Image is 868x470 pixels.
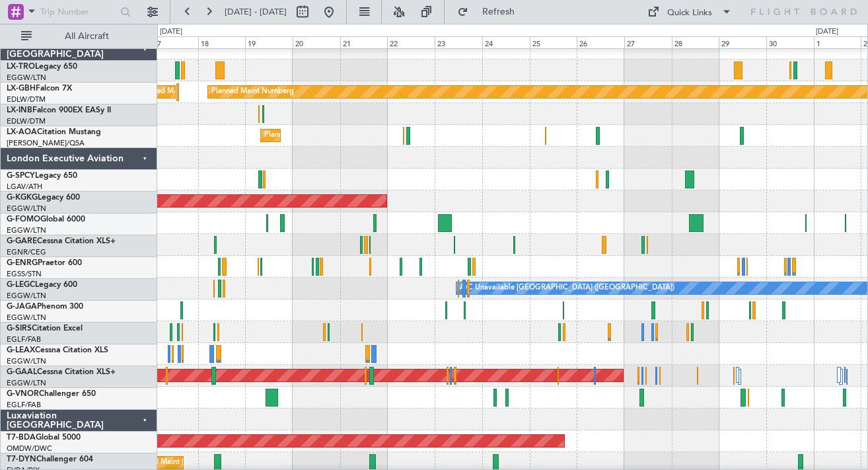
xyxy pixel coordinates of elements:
div: 20 [293,36,340,48]
span: All Aircraft [34,32,139,41]
div: 17 [151,36,198,48]
a: G-JAGAPhenom 300 [7,303,83,311]
a: [PERSON_NAME]/QSA [7,138,85,148]
a: EGLF/FAB [7,400,41,410]
span: G-SPCY [7,172,35,180]
span: G-LEGC [7,281,35,289]
span: G-ENRG [7,259,38,267]
div: 22 [387,36,435,48]
div: A/C Unavailable [GEOGRAPHIC_DATA] ([GEOGRAPHIC_DATA]) [460,278,674,298]
a: LGAV/ATH [7,182,42,192]
span: G-LEAX [7,346,35,354]
a: EDLW/DTM [7,95,46,104]
a: G-VNORChallenger 650 [7,390,96,398]
a: G-KGKGLegacy 600 [7,194,80,202]
span: [DATE] - [DATE] [225,6,287,18]
a: EGSS/STN [7,269,42,279]
span: G-VNOR [7,390,39,398]
span: LX-GBH [7,85,36,93]
div: 27 [624,36,672,48]
a: G-SPCYLegacy 650 [7,172,77,180]
div: 21 [340,36,388,48]
a: T7-BDAGlobal 5000 [7,434,81,442]
div: 29 [719,36,766,48]
a: G-LEGCLegacy 600 [7,281,77,289]
div: 19 [245,36,293,48]
span: T7-BDA [7,434,36,442]
button: All Aircraft [15,26,143,47]
div: Planned Maint Nice ([GEOGRAPHIC_DATA]) [264,126,412,145]
a: G-GAALCessna Citation XLS+ [7,368,116,376]
a: EGLF/FAB [7,334,41,344]
span: G-JAGA [7,303,37,311]
div: 26 [577,36,624,48]
div: 18 [198,36,246,48]
div: 1 [814,36,861,48]
div: 25 [530,36,577,48]
div: Planned Maint Nurnberg [211,82,294,102]
span: LX-AOA [7,128,37,136]
span: G-GARE [7,237,37,245]
div: 28 [672,36,719,48]
div: 30 [766,36,814,48]
a: G-GARECessna Citation XLS+ [7,237,116,245]
span: G-SIRS [7,325,32,333]
a: G-SIRSCitation Excel [7,325,83,333]
a: EGGW/LTN [7,291,46,301]
span: LX-INB [7,106,32,114]
span: Refresh [471,7,526,17]
a: EDLW/DTM [7,116,46,126]
span: G-GAAL [7,368,37,376]
a: LX-AOACitation Mustang [7,128,101,136]
a: EGGW/LTN [7,378,46,388]
a: EGNR/CEG [7,247,46,257]
div: [DATE] [816,26,838,38]
a: G-ENRGPraetor 600 [7,259,82,267]
a: EGGW/LTN [7,356,46,366]
a: G-LEAXCessna Citation XLS [7,346,108,354]
a: LX-TROLegacy 650 [7,63,77,71]
button: Refresh [451,1,530,22]
a: EGGW/LTN [7,204,46,214]
a: G-FOMOGlobal 6000 [7,215,85,223]
a: EGGW/LTN [7,313,46,323]
a: EGGW/LTN [7,225,46,235]
span: LX-TRO [7,63,35,71]
a: T7-DYNChallenger 604 [7,455,93,463]
a: LX-GBHFalcon 7X [7,85,72,93]
input: Trip Number [40,2,116,22]
a: EGGW/LTN [7,73,46,83]
div: 24 [482,36,530,48]
span: G-KGKG [7,194,38,202]
a: OMDW/DWC [7,444,52,453]
span: T7-DYN [7,455,36,463]
div: 23 [435,36,482,48]
button: Quick Links [641,1,739,22]
div: Quick Links [667,7,712,20]
a: LX-INBFalcon 900EX EASy II [7,106,111,114]
span: G-FOMO [7,215,40,223]
div: [DATE] [160,26,182,38]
